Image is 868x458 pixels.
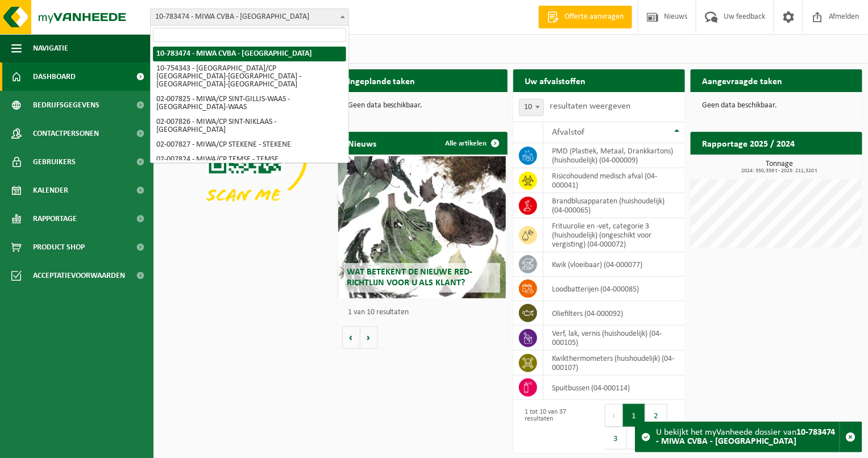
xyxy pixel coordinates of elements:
[552,128,584,137] span: Afvalstof
[691,132,806,154] h2: Rapportage 2025 / 2024
[153,92,346,115] li: 02-007825 - MIWA/CP SINT-GILLIS-WAAS - [GEOGRAPHIC_DATA]-WAAS
[347,268,473,288] span: Wat betekent de nieuwe RED-richtlijn voor u als klant?
[33,63,76,91] span: Dashboard
[153,115,346,138] li: 02-007826 - MIWA/CP SINT-NIKLAAS - [GEOGRAPHIC_DATA]
[543,376,685,400] td: spuitbussen (04-000114)
[627,427,649,449] button: 4
[778,154,861,177] a: Bekijk rapportage
[623,404,645,427] button: 1
[153,138,346,152] li: 02-007827 - MIWA/CP STEKENE - STEKENE
[33,148,76,176] span: Gebruikers
[337,132,388,154] h2: Nieuws
[543,277,685,301] td: loodbatterijen (04-000085)
[33,233,85,261] span: Product Shop
[656,422,840,452] div: U bekijkt het myVanheede dossier van
[538,6,632,28] a: Offerte aanvragen
[519,99,544,116] span: 10
[33,261,125,290] span: Acceptatievoorwaarden
[33,119,99,148] span: Contactpersonen
[696,168,862,174] span: 2024: 350,359 t - 2025: 211,320 t
[337,69,427,91] h2: Ingeplande taken
[436,132,506,155] a: Alle artikelen
[543,193,685,218] td: brandblusapparaten (huishoudelijk) (04-000065)
[153,47,346,61] li: 10-783474 - MIWA CVBA - [GEOGRAPHIC_DATA]
[153,61,346,92] li: 10-754343 - [GEOGRAPHIC_DATA]/CP [GEOGRAPHIC_DATA]-[GEOGRAPHIC_DATA] - [GEOGRAPHIC_DATA]-[GEOGRAP...
[33,205,77,233] span: Rapportage
[153,152,346,167] li: 02-007824 - MIWA/CP TEMSE - TEMSE
[696,160,862,174] h3: Tonnage
[656,428,836,446] strong: 10-783474 - MIWA CVBA - [GEOGRAPHIC_DATA]
[543,326,685,351] td: verf, lak, vernis (huishoudelijk) (04-000105)
[338,156,506,298] a: Wat betekent de nieuwe RED-richtlijn voor u als klant?
[543,351,685,376] td: kwikthermometers (huishoudelijk) (04-000107)
[360,326,378,349] button: Volgende
[342,326,360,349] button: Vorige
[520,99,543,115] span: 10
[605,404,623,427] button: Previous
[33,176,68,205] span: Kalender
[543,143,685,168] td: PMD (Plastiek, Metaal, Drankkartons) (huishoudelijk) (04-000009)
[605,427,627,449] button: 3
[151,9,348,25] span: 10-783474 - MIWA CVBA - SINT-NIKLAAS
[33,34,68,63] span: Navigatie
[519,403,593,451] div: 1 tot 10 van 37 resultaten
[543,301,685,326] td: oliefilters (04-000092)
[543,168,685,193] td: risicohoudend medisch afval (04-000041)
[513,69,597,91] h2: Uw afvalstoffen
[702,102,851,110] p: Geen data beschikbaar.
[348,102,497,110] p: Geen data beschikbaar.
[348,309,502,317] p: 1 van 10 resultaten
[691,69,794,91] h2: Aangevraagde taken
[150,9,349,26] span: 10-783474 - MIWA CVBA - SINT-NIKLAAS
[33,91,99,119] span: Bedrijfsgegevens
[550,102,630,111] label: resultaten weergeven
[543,252,685,277] td: kwik (vloeibaar) (04-000077)
[645,404,667,427] button: 2
[562,11,626,23] span: Offerte aanvragen
[543,218,685,252] td: frituurolie en -vet, categorie 3 (huishoudelijk) (ongeschikt voor vergisting) (04-000072)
